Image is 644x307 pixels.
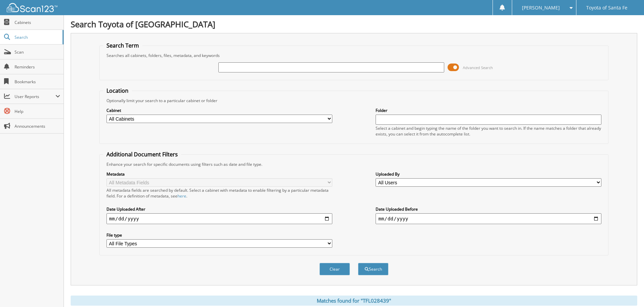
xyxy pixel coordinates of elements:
[177,193,186,199] a: here
[15,64,60,70] span: Reminders
[463,65,493,70] span: Advanced Search
[106,232,332,238] label: File type
[15,94,55,99] span: User Reports
[376,125,601,137] div: Select a cabinet and begin typing the name of the folder you want to search in. If the name match...
[7,3,57,12] img: scan123-logo-white.svg
[376,206,601,212] label: Date Uploaded Before
[106,213,332,224] input: start
[15,20,60,25] span: Cabinets
[586,6,627,10] span: Toyota of Santa Fe
[106,171,332,177] label: Metadata
[376,213,601,224] input: end
[15,123,60,129] span: Announcements
[71,19,637,30] h1: Search Toyota of [GEOGRAPHIC_DATA]
[103,87,132,94] legend: Location
[71,296,637,306] div: Matches found for "TFL028439"
[376,171,601,177] label: Uploaded By
[610,275,644,307] iframe: Chat Widget
[319,263,350,275] button: Clear
[15,34,59,40] span: Search
[15,79,60,85] span: Bookmarks
[103,98,605,103] div: Optionally limit your search to a particular cabinet or folder
[103,151,181,158] legend: Additional Document Filters
[103,53,605,58] div: Searches all cabinets, folders, files, metadata, and keywords
[103,161,605,167] div: Enhance your search for specific documents using filters such as date and file type.
[106,187,332,199] div: All metadata fields are searched by default. Select a cabinet with metadata to enable filtering b...
[106,206,332,212] label: Date Uploaded After
[103,42,142,49] legend: Search Term
[15,49,60,55] span: Scan
[358,263,388,275] button: Search
[106,108,332,113] label: Cabinet
[522,6,560,10] span: [PERSON_NAME]
[376,108,601,113] label: Folder
[15,109,60,114] span: Help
